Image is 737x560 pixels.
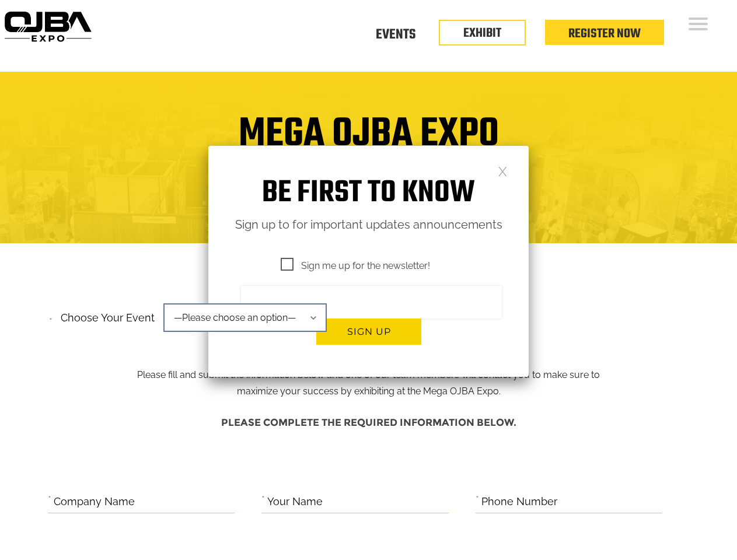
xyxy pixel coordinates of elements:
[208,175,529,212] h1: Be first to know
[208,215,529,235] p: Sign up to for important updates announcements
[128,308,609,400] p: Please fill and submit the information below and one of our team members will contact you to make...
[9,118,728,164] h1: Mega OJBA Expo
[463,23,501,43] a: EXHIBIT
[54,493,135,511] label: Company Name
[267,493,323,511] label: Your Name
[481,493,557,511] label: Phone Number
[498,166,508,176] a: Close
[48,411,690,434] h4: Please complete the required information below.
[163,303,327,332] span: —Please choose an option—
[9,175,728,197] h4: Trade Show Exhibit Space Application
[281,258,430,273] span: Sign me up for the newsletter!
[568,24,641,44] a: Register Now
[316,318,421,345] button: Sign up
[54,302,155,327] label: Choose your event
